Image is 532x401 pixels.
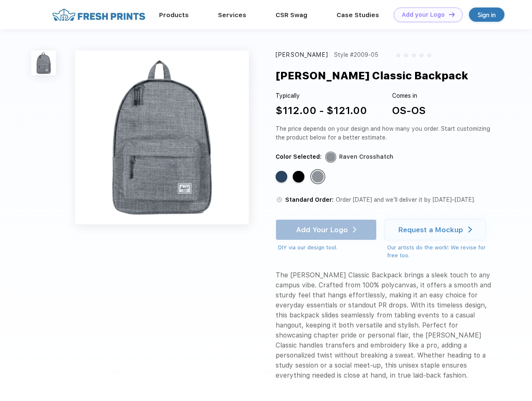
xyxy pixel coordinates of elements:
[50,8,148,22] img: fo%20logo%202.webp
[276,196,283,203] img: standard order
[402,11,445,18] div: Add your Logo
[278,244,377,252] div: DIY via our design tool.
[293,171,304,183] div: Black
[276,103,367,118] div: $112.00 - $121.00
[75,51,249,224] img: func=resize&h=640
[276,124,494,142] div: The price depends on your design and how many you order. Start customizing the product below for ...
[276,152,322,161] div: Color Selected:
[403,53,408,58] img: gray_star.svg
[392,103,426,118] div: OS-OS
[419,53,424,58] img: gray_star.svg
[285,196,334,203] span: Standard Order:
[276,270,494,381] div: The [PERSON_NAME] Classic Backpack brings a sleek touch to any campus vibe. Crafted from 100% pol...
[312,171,324,183] div: Raven Crosshatch
[392,91,426,100] div: Comes in
[159,11,189,19] a: Products
[396,53,401,58] img: gray_star.svg
[336,196,475,203] span: Order [DATE] and we’ll deliver it by [DATE]–[DATE].
[398,226,463,234] div: Request a Mockup
[31,51,56,75] img: func=resize&h=100
[387,244,494,260] div: Our artists do the work! We revise for free too.
[478,10,496,20] div: Sign in
[334,51,378,59] div: Style #2009-05
[276,91,367,100] div: Typically
[427,53,432,58] img: gray_star.svg
[411,53,416,58] img: gray_star.svg
[276,171,287,183] div: Navy
[276,68,468,84] div: [PERSON_NAME] Classic Backpack
[449,12,455,17] img: DT
[339,152,393,161] div: Raven Crosshatch
[276,51,328,59] div: [PERSON_NAME]
[468,226,472,233] img: white arrow
[469,8,504,22] a: Sign in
